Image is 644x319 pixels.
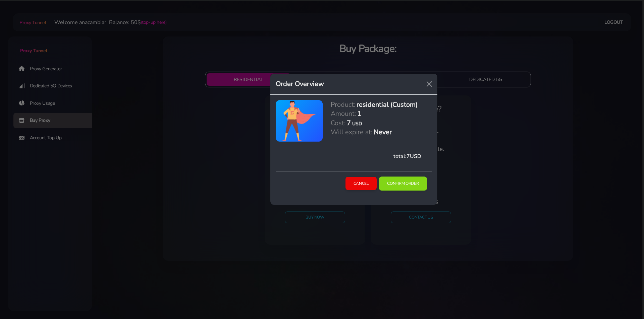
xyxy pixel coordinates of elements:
[424,79,435,89] button: Close
[407,153,410,160] span: 7
[276,79,324,89] h5: Order Overview
[282,100,317,142] img: antenna.png
[331,128,372,137] h5: Will expire at:
[331,118,345,128] h5: Cost:
[331,109,356,118] h5: Amount:
[611,287,636,311] iframe: Webchat Widget
[374,128,392,137] h5: Never
[345,177,377,190] button: Cancel
[357,100,418,109] h5: residential (Custom)
[331,100,355,109] h5: Product:
[347,118,351,128] h5: 7
[357,109,361,118] h5: 1
[379,176,427,190] button: Confirm Order
[393,153,421,160] span: total: USD
[352,121,362,127] h6: USD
